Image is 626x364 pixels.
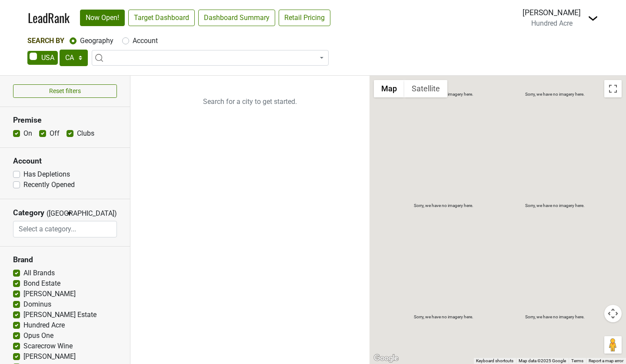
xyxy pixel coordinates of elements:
label: [PERSON_NAME] [23,289,76,299]
button: Toggle fullscreen view [604,80,622,97]
label: Recently Opened [23,180,75,190]
label: Geography [80,36,113,46]
span: Search By [27,37,64,45]
span: Map data ©2025 Google [519,358,566,363]
label: Has Depletions [23,169,70,180]
span: ([GEOGRAPHIC_DATA]) [47,208,64,221]
button: Drag Pegman onto the map to open Street View [604,336,622,354]
span: Hundred Acre [531,19,573,27]
label: Off [50,128,60,139]
label: Hundred Acre [23,320,65,331]
label: Scarecrow Wine [23,341,73,351]
button: Map camera controls [604,305,622,322]
label: On [23,128,32,139]
button: Show satellite imagery [404,80,447,97]
a: Terms (opens in new tab) [571,358,583,363]
h3: Category [13,208,44,217]
label: Clubs [77,128,94,139]
label: All Brands [23,268,55,278]
p: Search for a city to get started. [130,76,370,128]
div: [PERSON_NAME] [523,7,581,18]
a: Dashboard Summary [198,10,275,26]
label: Account [133,36,158,46]
label: [PERSON_NAME] [23,351,76,362]
label: [PERSON_NAME] Estate [23,310,97,320]
img: Google [372,353,400,364]
label: Dominus [23,299,51,310]
h3: Brand [13,255,117,264]
h3: Premise [13,116,117,125]
a: Now Open! [80,10,125,26]
a: Target Dashboard [128,10,195,26]
button: Show street map [374,80,404,97]
label: Bond Estate [23,278,60,289]
button: Reset filters [13,84,117,98]
label: Opus One [23,331,53,341]
a: Report a map error [589,358,623,363]
button: Keyboard shortcuts [476,358,513,364]
img: Dropdown Menu [588,13,598,23]
h3: Account [13,157,117,166]
a: Retail Pricing [279,10,330,26]
span: ▼ [66,210,73,217]
a: Open this area in Google Maps (opens a new window) [372,353,400,364]
input: Select a category... [13,221,117,237]
a: LeadRank [28,9,70,27]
